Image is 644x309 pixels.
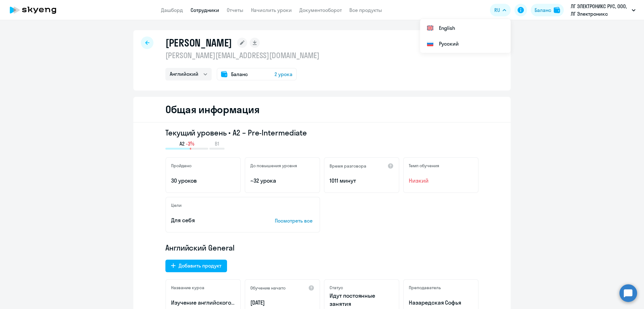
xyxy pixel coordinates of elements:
[171,202,181,208] h5: Цели
[186,140,194,147] span: -3%
[171,285,204,290] h5: Название курса
[171,177,235,185] p: 30 уроков
[227,7,243,13] a: Отчеты
[330,163,366,169] h5: Время разговора
[420,19,511,53] ul: RU
[299,7,342,13] a: Документооборот
[171,299,235,307] p: Изучение английского языка для общих целей
[250,177,314,185] p: ~32 урока
[535,6,551,14] div: Баланс
[161,7,183,13] a: Дашборд
[330,292,394,308] p: Идут постоянные занятия
[568,3,639,18] button: ЛГ ЭЛЕКТРОНИКС РУС, ООО, ЛГ Электроникс
[531,4,564,16] button: Балансbalance
[250,163,297,168] h5: До повышения уровня
[409,177,473,185] span: Низкий
[275,217,314,224] p: Посмотреть все
[490,4,511,16] button: RU
[165,128,479,138] h3: Текущий уровень • A2 – Pre-Intermediate
[330,285,343,290] h5: Статус
[409,163,439,168] h5: Темп обучения
[165,260,227,272] button: Добавить продукт
[191,7,219,13] a: Сотрудники
[571,3,629,18] p: ЛГ ЭЛЕКТРОНИКС РУС, ООО, ЛГ Электроникс
[165,36,232,49] h1: [PERSON_NAME]
[426,40,434,47] img: Русский
[171,216,255,224] p: Для себя
[349,7,382,13] a: Все продукты
[494,6,500,14] span: RU
[250,285,286,291] h5: Обучение начато
[165,103,259,116] h2: Общая информация
[231,70,248,78] span: Баланс
[179,262,221,269] div: Добавить продукт
[215,140,219,147] span: B1
[251,7,292,13] a: Начислить уроки
[165,243,235,253] span: Английский General
[426,24,434,32] img: English
[171,163,192,168] h5: Пройдено
[275,70,292,78] span: 2 урока
[180,140,185,147] span: A2
[409,299,473,307] p: Назаредская Софья
[409,285,441,290] h5: Преподаватель
[554,7,560,13] img: balance
[250,299,314,307] p: [DATE]
[165,50,319,60] p: [PERSON_NAME][EMAIL_ADDRESS][DOMAIN_NAME]
[330,177,394,185] p: 1011 минут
